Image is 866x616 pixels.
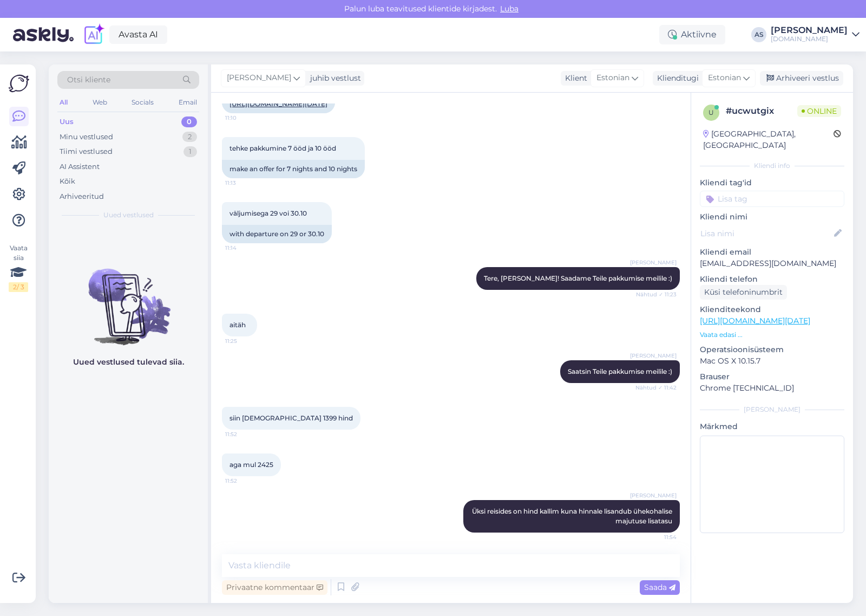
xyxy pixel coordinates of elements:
[222,225,332,243] div: with departure on 29 or 30.10
[700,191,844,207] input: Lisa tag
[700,405,844,414] div: [PERSON_NAME]
[771,26,860,43] a: [PERSON_NAME][DOMAIN_NAME]
[700,228,832,239] input: Lisa nimi
[700,258,844,269] p: [EMAIL_ADDRESS][DOMAIN_NAME]
[644,582,675,592] span: Saada
[636,290,677,299] span: Nähtud ✓ 11:23
[700,161,844,171] div: Kliendi info
[229,461,273,469] span: aga mul 2425
[227,72,291,84] span: [PERSON_NAME]
[700,177,844,189] p: Kliendi tag'id
[67,74,110,86] span: Otsi kliente
[659,25,725,44] div: Aktiivne
[49,249,208,347] img: No chats
[229,100,327,108] a: [URL][DOMAIN_NAME][DATE]
[60,191,104,202] div: Arhiveeritud
[700,316,810,326] a: [URL][DOMAIN_NAME][DATE]
[229,209,307,217] span: väljumisega 29 voi 30.10
[229,144,336,152] span: tehke pakkumine 7 ööd ja 10 ööd
[635,384,677,392] span: Nähtud ✓ 11:42
[630,258,677,267] span: [PERSON_NAME]
[183,146,197,157] div: 1
[561,73,587,84] div: Klient
[771,35,848,43] div: [DOMAIN_NAME]
[630,352,677,360] span: [PERSON_NAME]
[703,128,834,151] div: [GEOGRAPHIC_DATA], [GEOGRAPHIC_DATA]
[653,73,699,84] div: Klienditugi
[700,274,844,285] p: Kliendi telefon
[73,356,184,368] p: Uued vestlused tulevad siia.
[771,26,848,35] div: [PERSON_NAME]
[700,330,844,340] p: Vaata edasi ...
[9,282,28,292] div: 2 / 3
[9,243,28,292] div: Vaata siia
[60,176,75,187] div: Kõik
[726,105,797,118] div: # ucwutgix
[229,414,353,422] span: siin [DEMOGRAPHIC_DATA] 1399 hind
[568,367,672,375] span: Saatsin Teile pakkumise meilile :)
[222,160,365,178] div: make an offer for 7 nights and 10 nights
[129,95,156,109] div: Socials
[630,491,677,500] span: [PERSON_NAME]
[636,533,677,541] span: 11:54
[484,274,672,282] span: Tere, [PERSON_NAME]! Saadame Teile pakkumise meilile :)
[60,161,100,172] div: AI Assistent
[90,95,109,109] div: Web
[306,73,361,84] div: juhib vestlust
[700,211,844,223] p: Kliendi nimi
[700,371,844,382] p: Brauser
[596,72,629,84] span: Estonian
[9,73,29,94] img: Askly Logo
[225,244,266,252] span: 11:14
[700,285,787,300] div: Küsi telefoninumbrit
[700,421,844,432] p: Märkmed
[225,114,266,122] span: 11:10
[60,116,74,127] div: Uus
[751,27,766,42] div: AS
[700,355,844,367] p: Mac OS X 10.15.7
[103,210,154,220] span: Uued vestlused
[700,304,844,315] p: Klienditeekond
[708,72,741,84] span: Estonian
[700,247,844,258] p: Kliendi email
[176,95,199,109] div: Email
[182,132,197,142] div: 2
[760,71,843,86] div: Arhiveeri vestlus
[225,430,266,438] span: 11:52
[797,105,841,117] span: Online
[57,95,70,109] div: All
[60,146,113,157] div: Tiimi vestlused
[60,132,113,142] div: Minu vestlused
[708,108,714,116] span: u
[700,382,844,394] p: Chrome [TECHNICAL_ID]
[700,344,844,355] p: Operatsioonisüsteem
[229,321,246,329] span: aitäh
[225,477,266,485] span: 11:52
[225,179,266,187] span: 11:13
[497,4,522,14] span: Luba
[109,25,167,44] a: Avasta AI
[472,507,674,525] span: Üksi reisides on hind kallim kuna hinnale lisandub ühekohalise majutuse lisatasu
[225,337,266,345] span: 11:25
[82,23,105,46] img: explore-ai
[222,580,327,595] div: Privaatne kommentaar
[181,116,197,127] div: 0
